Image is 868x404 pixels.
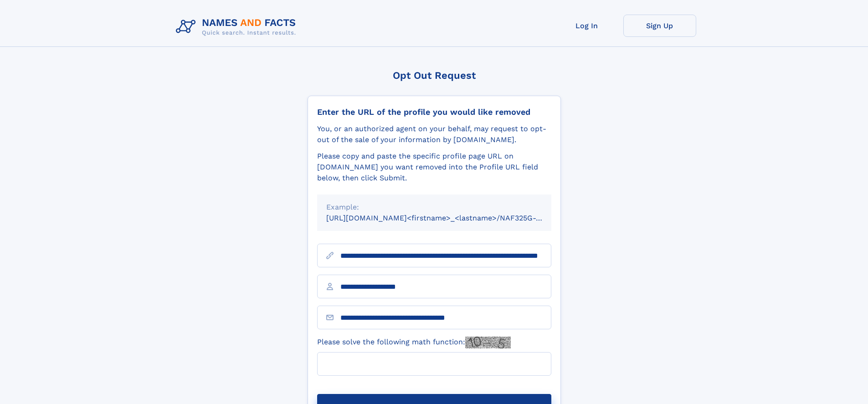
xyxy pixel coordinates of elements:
div: Please copy and paste the specific profile page URL on [DOMAIN_NAME] you want removed into the Pr... [317,151,551,184]
label: Please solve the following math function: [317,337,511,348]
small: [URL][DOMAIN_NAME]<firstname>_<lastname>/NAF325G-xxxxxxxx [326,214,569,222]
div: You, or an authorized agent on your behalf, may request to opt-out of the sale of your informatio... [317,123,551,145]
div: Enter the URL of the profile you would like removed [317,107,551,117]
a: Log In [550,15,623,37]
img: Logo Names and Facts [172,15,303,39]
div: Example: [326,202,542,213]
a: Sign Up [623,15,696,37]
div: Opt Out Request [308,70,561,81]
